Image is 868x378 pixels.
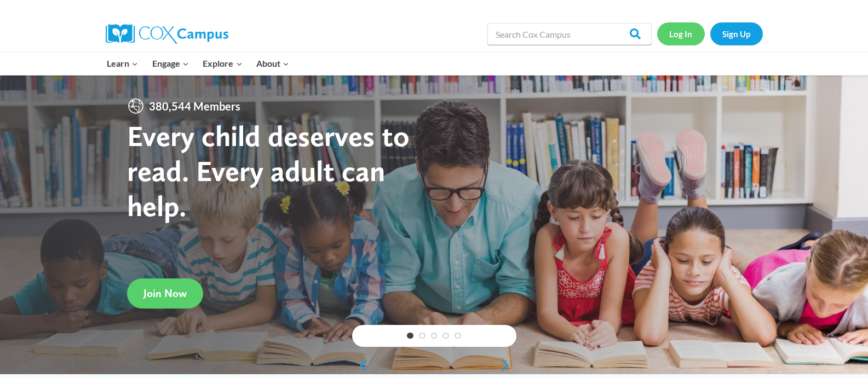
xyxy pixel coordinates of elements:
span: Join Now [143,287,187,300]
button: Child menu of Engage [145,52,196,75]
a: 3 [431,333,438,339]
button: Child menu of About [249,52,296,75]
input: Search Cox Campus [487,23,652,45]
button: Child menu of Learn [100,52,146,75]
a: 5 [455,333,461,339]
a: previous [352,359,369,372]
nav: Secondary Navigation [657,22,763,45]
a: Join Now [127,278,203,309]
a: next [500,359,516,372]
a: Sign Up [710,22,763,45]
strong: Every child deserves to read. Every adult can help. [127,118,410,223]
a: 1 [407,333,413,339]
a: Log In [657,22,705,45]
nav: Primary Navigation [100,52,296,75]
a: 2 [419,333,426,339]
img: Cox Campus [106,24,228,44]
span: 380,544 Members [145,97,245,115]
button: Child menu of Explore [196,52,250,75]
div: content slider buttons [352,354,516,376]
a: 4 [442,333,449,339]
